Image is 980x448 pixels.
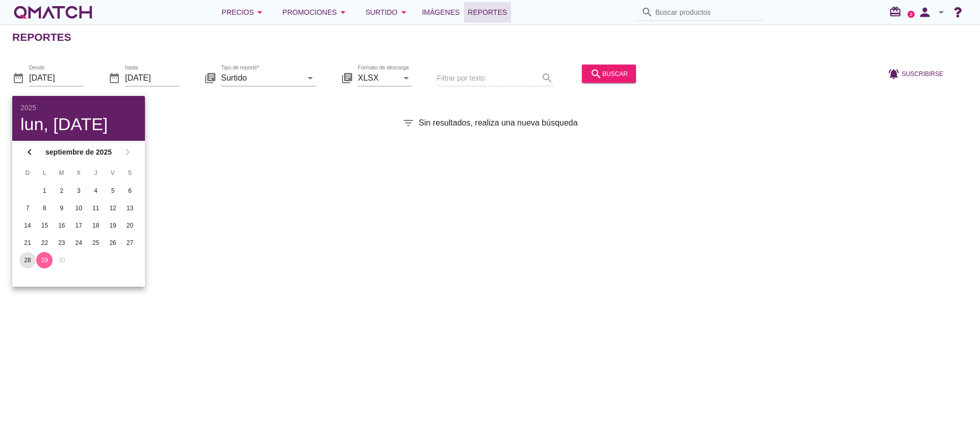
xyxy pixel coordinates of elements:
[54,204,70,213] div: 9
[105,200,121,216] button: 12
[122,164,138,182] th: S
[36,204,53,213] div: 8
[70,238,87,247] div: 24
[19,256,36,265] div: 28
[70,186,87,195] div: 3
[88,238,104,247] div: 25
[908,11,915,18] a: 2
[36,221,53,230] div: 15
[20,115,137,133] div: lun, [DATE]
[304,71,316,84] i: arrow_drop_down
[122,183,138,199] button: 6
[105,204,121,213] div: 12
[105,164,120,182] th: V
[655,4,757,20] input: Buscar productos
[36,183,53,199] button: 1
[910,12,913,16] text: 2
[105,238,121,247] div: 26
[222,6,266,18] div: Precios
[36,235,53,251] button: 22
[105,217,121,234] button: 19
[19,235,36,251] button: 21
[122,200,138,216] button: 13
[125,69,180,86] input: hasta
[88,221,104,230] div: 18
[88,235,104,251] button: 25
[20,104,137,111] div: 2025
[54,238,70,247] div: 23
[36,252,53,268] button: 29
[36,217,53,234] button: 15
[88,186,104,195] div: 4
[36,164,52,182] th: L
[400,71,412,84] i: arrow_drop_down
[213,2,274,22] button: Precios
[12,71,24,84] i: date_range
[419,117,577,129] span: Sin resultados, realiza una nueva búsqueda
[590,67,602,80] i: search
[19,200,36,216] button: 7
[54,200,70,216] button: 9
[254,6,266,18] i: arrow_drop_down
[464,2,511,22] a: Reportes
[88,164,104,182] th: J
[70,235,87,251] button: 24
[879,64,951,83] button: Suscribirse
[88,200,104,216] button: 11
[54,186,70,195] div: 2
[70,221,87,230] div: 17
[12,29,71,45] h2: Reportes
[418,2,464,22] a: Imágenes
[341,71,353,84] i: library_books
[122,204,138,213] div: 13
[402,117,414,129] i: filter_list
[36,200,53,216] button: 8
[888,67,902,80] i: notifications_active
[54,183,70,199] button: 2
[641,6,653,18] i: search
[105,235,121,251] button: 26
[122,238,138,247] div: 27
[29,69,84,86] input: Desde
[36,256,53,265] div: 29
[282,6,349,18] div: Promociones
[398,6,410,18] i: arrow_drop_down
[19,204,36,213] div: 7
[39,147,118,158] strong: septiembre de 2025
[108,71,120,84] i: date_range
[54,235,70,251] button: 23
[357,2,418,22] button: Surtido
[54,217,70,234] button: 16
[36,186,53,195] div: 1
[358,69,398,86] input: Formato de descarga
[105,183,121,199] button: 5
[105,186,121,195] div: 5
[337,6,349,18] i: arrow_drop_down
[889,6,905,18] i: redeem
[422,6,460,18] span: Imágenes
[12,2,94,22] a: white-qmatch-logo
[54,164,69,182] th: M
[122,217,138,234] button: 20
[54,221,70,230] div: 16
[468,6,507,18] span: Reportes
[365,6,410,18] div: Surtido
[23,146,36,158] i: chevron_left
[221,69,302,86] input: Tipo de reporte*
[274,2,357,22] button: Promociones
[70,204,87,213] div: 10
[122,235,138,251] button: 27
[915,5,935,19] i: person
[19,238,36,247] div: 21
[122,221,138,230] div: 20
[36,238,53,247] div: 22
[122,186,138,195] div: 6
[70,183,87,199] button: 3
[88,183,104,199] button: 4
[590,67,628,80] div: buscar
[935,6,947,18] i: arrow_drop_down
[70,200,87,216] button: 10
[70,164,86,182] th: X
[19,252,36,268] button: 28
